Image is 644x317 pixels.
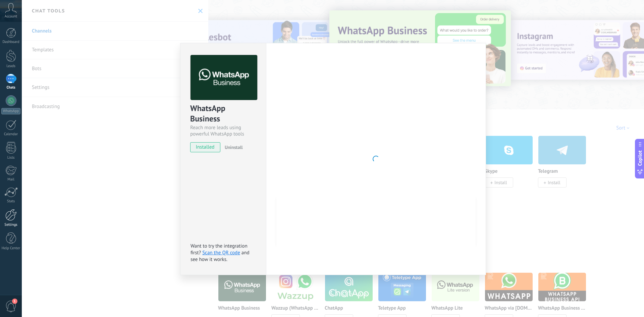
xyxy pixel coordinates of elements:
div: Mail [1,177,21,182]
span: Account [5,14,17,19]
img: logo_main.png [191,55,257,100]
span: and see how it works. [191,250,250,263]
div: Dashboard [1,40,21,44]
div: Settings [1,223,21,227]
div: Calendar [1,132,21,137]
span: Copilot [637,150,643,166]
button: Uninstall [222,142,243,152]
span: Uninstall [225,144,243,150]
div: Reach more leads using powerful WhatsApp tools [190,124,256,137]
div: WhatsApp [1,108,20,114]
div: Lists [1,156,21,160]
span: installed [191,142,220,152]
span: 1 [12,299,17,304]
div: WhatsApp Business [190,103,256,124]
div: Leads [1,64,21,68]
div: Stats [1,199,21,204]
div: Help Center [1,246,21,251]
a: Scan the QR code [202,250,240,256]
span: Want to try the integration first? [191,243,248,256]
div: Chats [1,86,21,90]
